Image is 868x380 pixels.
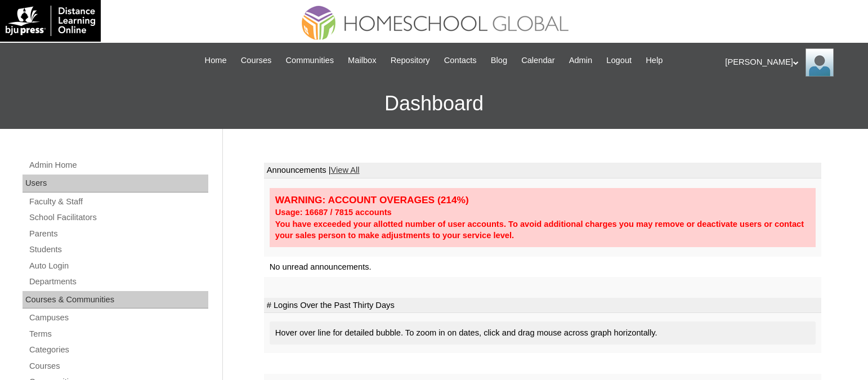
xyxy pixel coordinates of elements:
a: Admin Home [28,158,208,172]
span: Contacts [444,54,477,67]
a: Departments [28,275,208,289]
td: Announcements | [264,163,821,178]
a: Faculty & Staff [28,195,208,209]
a: Terms [28,327,208,341]
h3: Dashboard [6,78,862,129]
div: You have exceeded your allotted number of user accounts. To avoid additional charges you may remo... [275,218,810,242]
span: Admin [569,54,593,67]
a: Mailbox [342,54,382,67]
a: Students [28,243,208,257]
img: Leslie Samaniego [806,48,834,77]
a: Blog [485,54,513,67]
td: No unread announcements. [264,257,821,278]
a: School Facilitators [28,211,208,225]
a: View All [331,166,360,175]
a: Courses [28,359,208,373]
span: Help [646,54,663,67]
span: Courses [241,54,272,67]
a: Parents [28,227,208,241]
div: Courses & Communities [23,291,208,309]
a: Admin [563,54,598,67]
span: Calendar [521,54,554,67]
div: [PERSON_NAME] [725,48,857,77]
div: Hover over line for detailed bubble. To zoom in on dates, click and drag mouse across graph horiz... [270,321,816,345]
a: Logout [601,54,637,67]
a: Courses [235,54,278,67]
a: Home [199,54,232,67]
span: Home [205,54,227,67]
a: Communities [280,54,339,67]
img: logo-white.png [6,6,95,36]
span: Communities [285,54,334,67]
a: Categories [28,343,208,357]
a: Campuses [28,311,208,325]
td: # Logins Over the Past Thirty Days [264,298,821,314]
span: Blog [491,54,507,67]
span: Repository [391,54,430,67]
a: Repository [385,54,436,67]
a: Calendar [516,54,560,67]
span: Mailbox [348,54,377,67]
span: Logout [606,54,632,67]
a: Contacts [439,54,482,67]
strong: Usage: 16687 / 7815 accounts [275,208,392,217]
div: WARNING: ACCOUNT OVERAGES (214%) [275,194,810,207]
a: Auto Login [28,259,208,273]
a: Help [640,54,668,67]
div: Users [23,175,208,193]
